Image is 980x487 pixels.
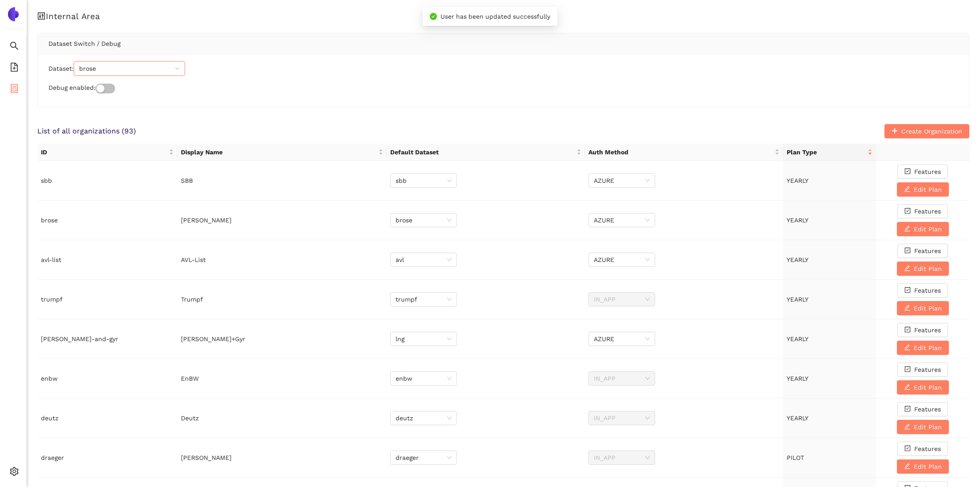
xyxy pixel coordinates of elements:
span: Features [914,325,941,335]
th: this column's title is Auth Method,this column is sortable [585,144,783,161]
td: avl-list [37,240,177,280]
td: draeger [37,438,177,478]
th: this column's title is Display Name,this column is sortable [177,144,387,161]
span: check-square [904,287,911,294]
span: Edit Plan [914,185,942,194]
span: Features [914,246,941,256]
span: IN_APP [594,451,650,464]
td: brose [37,201,177,240]
span: Default Dataset [390,147,575,157]
button: check-squareFeatures [897,402,948,416]
span: check-square [904,326,911,334]
span: Display Name [181,147,377,157]
span: deutz [396,411,452,425]
div: Dataset Switch / Debug [48,33,958,54]
span: AZURE [594,174,650,187]
button: editEdit Plan [897,262,949,276]
span: Features [914,167,941,177]
button: check-squareFeatures [897,244,948,258]
span: draeger [396,451,452,464]
span: IN_APP [594,372,650,385]
span: search [10,38,19,56]
td: Trumpf [177,280,387,319]
td: Deutz [177,398,387,438]
td: [PERSON_NAME] [177,201,387,240]
span: Edit Plan [914,382,942,392]
span: check-square [904,445,911,452]
button: editEdit Plan [897,182,949,197]
div: Dataset: [48,61,958,76]
button: check-squareFeatures [897,362,948,377]
button: check-squareFeatures [897,323,948,337]
span: IN_APP [594,411,650,425]
span: edit [904,265,910,272]
td: [PERSON_NAME]+Gyr [177,319,387,359]
span: Features [914,444,941,454]
span: check-square [904,366,911,373]
span: container [10,81,19,99]
span: Auth Method [588,147,773,157]
td: [PERSON_NAME]-and-gyr [37,319,177,359]
button: check-squareFeatures [897,283,948,298]
span: Features [914,286,941,295]
button: check-squareFeatures [897,442,948,456]
button: plusCreate Organization [884,124,969,138]
span: lng [396,332,452,346]
span: AZURE [594,213,650,227]
span: edit [904,225,910,233]
span: check-circle [430,13,437,20]
span: Features [914,365,941,374]
span: Features [914,404,941,414]
span: setting [10,464,19,482]
button: editEdit Plan [897,459,949,474]
button: editEdit Plan [897,420,949,434]
td: SBB [177,161,387,201]
span: Edit Plan [914,462,942,471]
span: edit [904,463,910,470]
td: deutz [37,398,177,438]
td: AVL-List [177,240,387,280]
td: YEARLY [783,201,876,240]
span: Create Organization [901,126,962,136]
span: List of all organizations ( 93 ) [37,126,136,136]
td: sbb [37,161,177,201]
img: Logo [6,7,20,21]
th: this column's title is ID,this column is sortable [37,144,177,161]
td: enbw [37,359,177,398]
span: avl [396,253,452,266]
span: plus [892,128,898,135]
td: YEARLY [783,161,876,201]
span: Edit Plan [914,422,942,432]
span: brose [396,213,452,227]
th: this column's title is Default Dataset,this column is sortable [387,144,585,161]
button: check-squareFeatures [897,165,948,179]
button: editEdit Plan [897,380,949,394]
button: editEdit Plan [897,341,949,355]
span: AZURE [594,253,650,266]
div: Debug enabled: [48,83,958,93]
span: trumpf [396,293,452,306]
span: edit [904,186,910,193]
span: Edit Plan [914,343,942,353]
span: ID [41,147,167,157]
span: check-square [904,208,911,215]
td: YEARLY [783,359,876,398]
td: [PERSON_NAME] [177,438,387,478]
span: sbb [396,174,452,187]
button: editEdit Plan [897,222,949,236]
span: Features [914,206,941,216]
span: enbw [396,372,452,385]
span: Edit Plan [914,303,942,313]
span: User has been updated successfully [440,13,550,20]
td: trumpf [37,280,177,319]
span: AZURE [594,332,650,346]
button: check-squareFeatures [897,204,948,218]
span: brose [79,62,180,75]
span: Edit Plan [914,224,942,234]
span: control [37,12,46,20]
span: edit [904,384,910,391]
button: editEdit Plan [897,301,949,315]
h1: Internal Area [37,11,969,22]
td: YEARLY [783,280,876,319]
span: IN_APP [594,293,650,306]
